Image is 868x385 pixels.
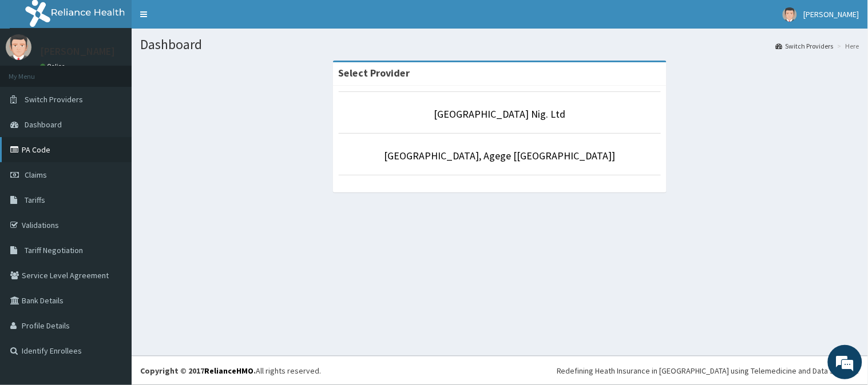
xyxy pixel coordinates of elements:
a: Switch Providers [776,41,834,51]
img: d_794563401_company_1708531726252_794563401 [21,57,46,86]
a: Online [40,62,68,70]
strong: Copyright © 2017 . [140,366,256,376]
div: Chat with us now [60,64,192,79]
strong: Select Provider [339,66,410,79]
span: Claims [25,170,47,180]
span: Tariffs [25,195,45,205]
span: Switch Providers [25,94,83,105]
span: [PERSON_NAME] [804,9,859,19]
span: Dashboard [25,119,62,130]
textarea: Type your message and hit 'Enter' [6,260,218,300]
span: We're online! [66,118,158,234]
span: Tariff Negotiation [25,245,83,255]
div: Minimize live chat window [188,6,215,33]
a: [GEOGRAPHIC_DATA] Nig. Ltd [434,107,566,121]
a: RelianceHMO [204,366,253,376]
div: Redefining Heath Insurance in [GEOGRAPHIC_DATA] using Telemedicine and Data Science! [557,365,859,376]
footer: All rights reserved. [132,356,868,385]
img: User Image [783,7,797,22]
h1: Dashboard [140,37,859,52]
a: [GEOGRAPHIC_DATA], Agege [[GEOGRAPHIC_DATA]] [385,149,616,162]
p: [PERSON_NAME] [40,46,115,57]
img: User Image [6,34,31,60]
li: Here [835,41,859,51]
